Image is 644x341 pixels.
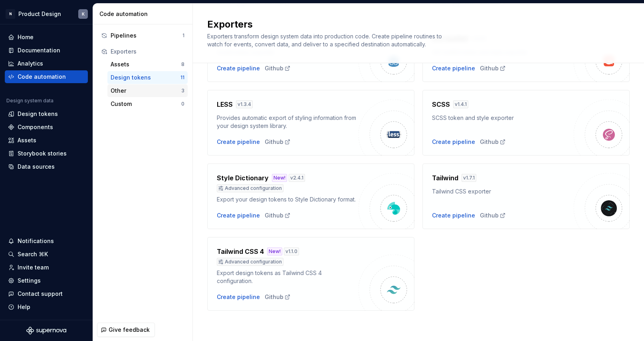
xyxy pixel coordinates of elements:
svg: Supernova Logo [26,327,66,335]
div: Github [265,64,291,72]
button: Create pipeline [432,211,475,219]
div: Pipelines [111,32,182,40]
button: Create pipeline [432,138,475,146]
a: Design tokens [5,108,88,120]
button: Pipelines1 [98,29,188,42]
a: Analytics [5,57,88,70]
button: Create pipeline [217,211,260,219]
div: 3 [181,88,184,94]
div: Github [265,211,291,219]
div: Exporters [111,48,184,56]
div: Invite team [18,263,49,271]
div: Advanced configuration [217,258,283,266]
a: Github [480,64,506,72]
span: Give feedback [109,326,150,334]
button: Create pipeline [217,64,260,72]
h4: Style Dictionary [217,173,269,183]
div: New! [267,247,282,255]
button: Help [5,301,88,313]
div: K [82,11,85,17]
div: N [6,9,15,19]
a: Design tokens11 [107,71,188,84]
button: Search ⌘K [5,248,88,261]
div: Custom [111,100,181,108]
div: Search ⌘K [18,250,48,258]
button: NProduct DesignK [2,5,91,22]
div: v 1.3.4 [236,100,253,108]
button: Notifications [5,235,88,247]
a: Code automation [5,70,88,83]
a: Github [265,293,291,301]
a: Home [5,31,88,44]
h2: Exporters [207,18,620,31]
div: v 1.1.0 [284,247,299,255]
h4: SCSS [432,100,450,109]
div: Home [18,33,34,41]
a: Settings [5,274,88,287]
div: Github [265,138,291,146]
div: Documentation [18,46,60,54]
span: Exporters transform design system data into production code. Create pipeline routines to watch fo... [207,33,444,48]
div: v 1.4.1 [453,100,468,108]
h4: Tailwind [432,173,458,183]
div: Data sources [18,163,55,171]
div: Storybook stories [18,150,67,158]
div: v 1.7.1 [462,174,476,182]
div: Design tokens [111,74,180,82]
a: Storybook stories [5,147,88,160]
div: 1 [182,32,184,39]
div: Components [18,123,53,131]
button: Create pipeline [217,293,260,301]
div: Code automation [18,73,66,81]
button: Other3 [107,84,188,97]
div: Design tokens [18,110,58,118]
div: Code automation [99,10,189,18]
div: Contact support [18,290,63,298]
a: Data sources [5,160,88,173]
a: Documentation [5,44,88,57]
div: Create pipeline [217,138,260,146]
button: Create pipeline [432,64,475,72]
a: Invite team [5,261,88,274]
div: Assets [18,136,36,144]
div: Export your design tokens to Style Dictionary format. [217,195,359,203]
button: Give feedback [97,323,155,337]
div: Analytics [18,60,43,68]
div: Design system data [6,98,54,104]
a: Github [480,138,506,146]
a: Assets [5,134,88,147]
a: Components [5,121,88,134]
div: Provides automatic export of styling information from your design system library. [217,114,359,130]
button: Assets8 [107,58,188,71]
div: SCSS token and style exporter [432,114,574,122]
a: Github [480,211,506,219]
button: Custom0 [107,98,188,110]
div: New! [272,174,287,182]
div: Settings [18,277,41,285]
h4: LESS [217,100,233,109]
button: Contact support [5,287,88,300]
div: Advanced configuration [217,184,283,192]
h4: Tailwind CSS 4 [217,247,264,256]
div: Help [18,303,30,311]
div: 11 [180,74,184,81]
div: Other [111,87,181,95]
div: Tailwind CSS exporter [432,187,574,195]
div: Notifications [18,237,54,245]
div: Product Design [18,10,61,18]
div: 8 [181,61,184,68]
